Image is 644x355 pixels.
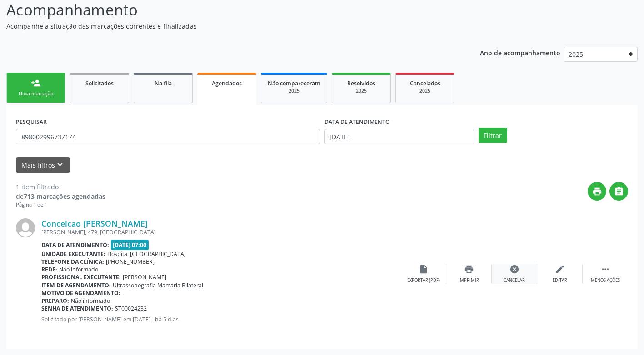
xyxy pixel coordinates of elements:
[609,182,628,201] button: 
[107,250,186,258] span: Hospital [GEOGRAPHIC_DATA]
[504,277,525,284] div: Cancelar
[31,78,41,88] div: person_add
[115,305,147,312] span: ST00024232
[41,316,401,323] p: Solicitado por [PERSON_NAME] em [DATE] - há 5 dias
[212,79,242,87] span: Agendados
[41,258,104,266] b: Telefone da clínica:
[268,88,320,94] div: 2025
[553,277,567,284] div: Editar
[347,79,375,87] span: Resolvidos
[402,88,448,94] div: 2025
[55,160,65,170] i: keyboard_arrow_down
[123,273,166,281] span: [PERSON_NAME]
[339,88,384,94] div: 2025
[41,266,57,273] b: Rede:
[41,289,120,297] b: Motivo de agendamento:
[41,228,401,236] div: [PERSON_NAME], 479, [GEOGRAPHIC_DATA]
[16,115,47,129] label: PESQUISAR
[324,129,474,144] input: Selecione um intervalo
[71,297,110,305] span: Não informado
[16,218,35,237] img: img
[600,264,610,274] i: 
[592,187,602,197] i: print
[16,192,105,201] div: de
[155,79,172,87] span: Na fila
[591,277,620,284] div: Menos ações
[41,297,69,305] b: Preparo:
[111,240,149,250] span: [DATE] 07:00
[419,264,429,274] i: insert_drive_file
[588,182,606,201] button: print
[106,258,155,266] span: [PHONE_NUMBER]
[459,277,479,284] div: Imprimir
[464,264,474,274] i: print
[6,21,448,31] p: Acompanhe a situação das marcações correntes e finalizadas
[41,273,121,281] b: Profissional executante:
[268,79,320,87] span: Não compareceram
[509,264,519,274] i: cancel
[16,201,105,209] div: Página 1 de 1
[24,192,105,201] strong: 713 marcações agendadas
[41,305,113,312] b: Senha de atendimento:
[16,157,70,173] button: Mais filtroskeyboard_arrow_down
[41,241,109,249] b: Data de atendimento:
[410,79,440,87] span: Cancelados
[41,218,148,228] a: Conceicao [PERSON_NAME]
[41,250,105,258] b: Unidade executante:
[16,182,105,192] div: 1 item filtrado
[16,129,320,144] input: Nome, CNS
[41,281,111,289] b: Item de agendamento:
[480,47,560,58] p: Ano de acompanhamento
[85,79,114,87] span: Solicitados
[555,264,565,274] i: edit
[479,128,507,143] button: Filtrar
[59,266,98,273] span: Não informado
[324,115,390,129] label: DATA DE ATENDIMENTO
[122,289,124,297] span: .
[13,90,59,97] div: Nova marcação
[614,187,624,197] i: 
[407,277,440,284] div: Exportar (PDF)
[113,281,203,289] span: Ultrassonografia Mamaria Bilateral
